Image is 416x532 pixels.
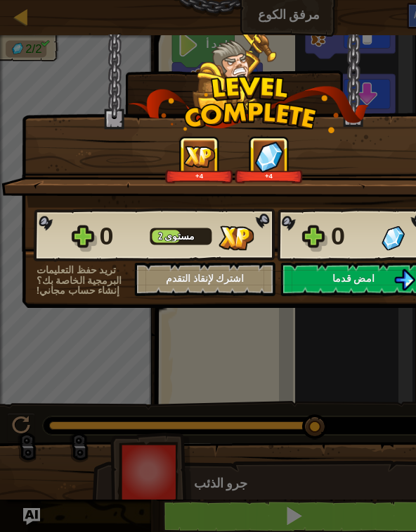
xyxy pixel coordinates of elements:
[184,146,216,168] img: XP مكتسبة
[167,171,230,180] div: +4
[135,262,275,296] button: اشترك لإنقاذ التقدم
[158,229,162,243] span: 2
[237,171,300,180] div: +4
[37,265,135,295] div: تريد حفظ التعليمات البرمجية الخاصة بك؟ إنشاء حساب مجاني!
[332,271,374,285] span: امض قدما
[331,218,375,254] div: 0
[382,225,405,250] img: الأحجار الكريمة المكتسبة
[162,229,195,243] span: مستوى
[99,218,143,254] div: 0
[394,269,415,290] img: امض قدما
[219,225,254,250] img: XP مكتسبة
[128,76,369,133] img: level_complete.png
[254,141,283,172] img: الأحجار الكريمة المكتسبة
